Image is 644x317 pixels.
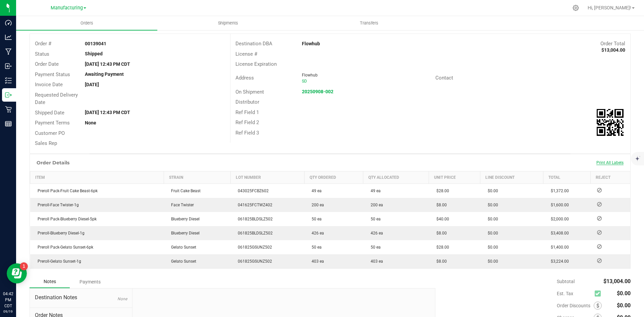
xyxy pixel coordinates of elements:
span: Gelato Sunset [168,259,196,264]
span: Order # [35,41,51,47]
span: Flowhub [302,73,318,77]
span: Contact [435,75,453,81]
span: Hi, [PERSON_NAME]! [588,5,631,10]
inline-svg: Dashboard [5,19,12,26]
span: $13,004.00 [603,278,631,284]
th: Qty Ordered [304,171,363,183]
span: $0.00 [484,217,498,221]
span: Destination Notes [35,294,127,302]
span: License Expiration [235,61,277,67]
span: $8.00 [433,231,447,235]
span: 403 ea [308,259,324,264]
span: $0.00 [617,302,631,309]
span: Order Discounts [557,303,594,308]
div: Payments [70,276,110,288]
span: 200 ea [308,203,324,207]
span: Preroll Pack-Blueberry Diesel-5pk [34,217,97,221]
strong: Awaiting Payment [85,71,124,77]
span: $3,224.00 [547,259,569,264]
a: Transfers [299,16,440,30]
span: $0.00 [484,189,498,193]
th: Strain [164,171,230,183]
span: Reject Inventory [594,245,604,249]
span: SD [302,79,307,84]
p: 09/19 [3,309,13,314]
strong: 00139041 [85,41,106,46]
iframe: Resource center unread badge [20,262,28,270]
span: $0.00 [484,203,498,207]
span: Preroll-Face Twister-1g [34,203,79,207]
span: 50 ea [308,217,322,221]
span: Ref Field 2 [235,119,259,125]
span: $0.00 [617,290,631,297]
span: 50 ea [308,245,322,250]
span: 061825BLDSLZ502 [234,217,273,221]
span: Transfers [351,20,387,26]
p: 04:42 PM CDT [3,291,13,309]
th: Unit Price [429,171,480,183]
th: Qty Allocated [363,171,429,183]
span: $28.00 [433,245,449,250]
inline-svg: Inventory [5,77,12,84]
strong: [DATE] [85,82,99,87]
span: Reject Inventory [594,188,604,192]
span: 041625FCTWZ402 [234,203,272,207]
span: 061825GSUNZ502 [234,245,272,250]
span: Preroll-Gelato Sunset-1g [34,259,81,264]
span: None [117,297,127,301]
span: Preroll Pack-Gelato Sunset-6pk [34,245,93,250]
span: Fruit Cake Beast [168,189,201,193]
span: Reject Inventory [594,202,604,206]
span: $1,400.00 [547,245,569,250]
span: Blueberry Diesel [168,217,200,221]
div: Notes [30,275,70,288]
th: Item [30,171,164,183]
inline-svg: Retail [5,106,12,113]
span: Shipments [209,20,247,26]
img: Scan me! [597,109,624,136]
span: Subtotal [557,279,575,284]
strong: Shipped [85,51,103,56]
span: Blueberry Diesel [168,231,200,235]
inline-svg: Outbound [5,92,12,98]
span: Customer PO [35,130,65,136]
strong: [DATE] 12:43 PM CDT [85,110,130,115]
span: $1,372.00 [547,189,569,193]
span: 50 ea [367,245,381,250]
span: 061825BLDSLZ502 [234,231,273,235]
h1: Order Details [37,160,69,165]
span: Distributor [235,99,259,105]
span: 49 ea [308,189,322,193]
span: Shipped Date [35,110,64,116]
span: 200 ea [367,203,383,207]
span: Reject Inventory [594,216,604,220]
span: Invoice Date [35,82,63,88]
a: 20250908-002 [302,89,333,94]
strong: [DATE] 12:43 PM CDT [85,61,130,67]
span: Requested Delivery Date [35,92,78,106]
span: License # [235,51,257,57]
span: 061825GSUNZ502 [234,259,272,264]
span: $1,600.00 [547,203,569,207]
span: $3,408.00 [547,231,569,235]
span: 426 ea [367,231,383,235]
span: Ref Field 3 [235,130,259,136]
span: Status [35,51,49,57]
strong: None [85,120,96,125]
span: Sales Rep [35,140,57,146]
span: $0.00 [484,245,498,250]
span: 49 ea [367,189,381,193]
a: Shipments [157,16,299,30]
span: Gelato Sunset [168,245,196,250]
inline-svg: Inbound [5,63,12,69]
span: On Shipment [235,89,264,95]
span: Address [235,75,254,81]
span: Calculate excise tax [595,289,604,298]
th: Reject [590,171,630,183]
span: Order Total [600,41,625,47]
span: $0.00 [484,259,498,264]
th: Lot Number [230,171,304,183]
span: 50 ea [367,217,381,221]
